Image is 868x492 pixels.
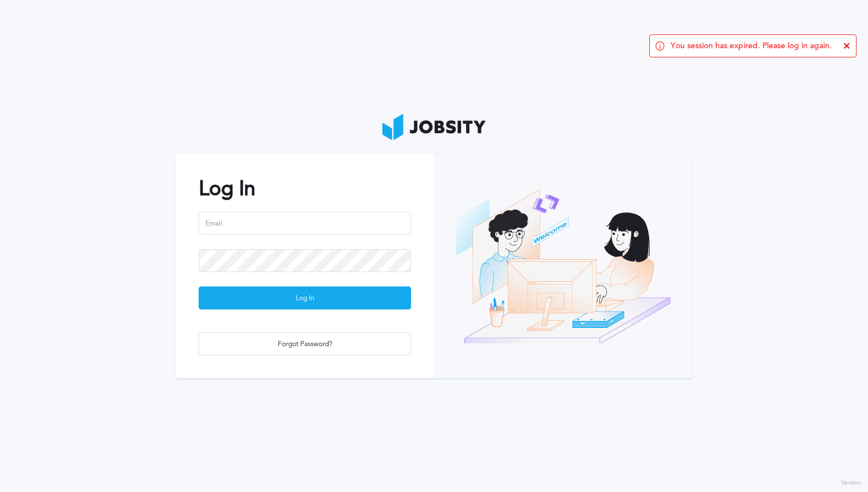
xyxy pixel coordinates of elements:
input: Email [199,212,411,235]
label: Version: [841,480,862,487]
span: You session has expired. Please log in again. [671,41,832,51]
button: Log In [199,286,411,309]
div: Log In [199,287,410,310]
button: Forgot Password? [199,332,411,355]
div: Forgot Password? [199,333,410,356]
h2: Log In [199,177,411,200]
